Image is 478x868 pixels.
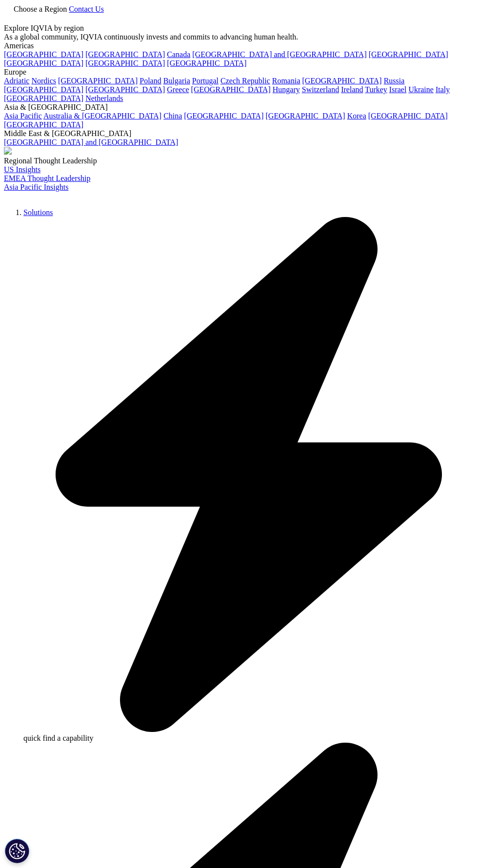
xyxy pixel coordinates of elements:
[302,85,339,94] a: Switzerland
[85,94,123,102] a: Netherlands
[4,50,83,59] a: [GEOGRAPHIC_DATA]
[69,5,104,13] a: Contact Us
[167,85,189,94] a: Greece
[4,129,474,138] div: Middle East & [GEOGRAPHIC_DATA]
[4,157,474,165] div: Regional Thought Leadership
[4,147,12,155] img: 2093_analyzing-data-using-big-screen-display-and-laptop.png
[43,112,161,120] a: Australia & [GEOGRAPHIC_DATA]
[436,85,450,94] a: Italy
[408,85,434,94] a: Ukraine
[23,734,94,742] span: quick find a capability
[4,24,474,33] div: Explore IQVIA by region
[4,120,83,129] a: [GEOGRAPHIC_DATA]
[5,839,29,863] button: Definições de cookies
[272,77,300,85] a: Romania
[368,112,448,120] a: [GEOGRAPHIC_DATA]
[389,85,407,94] a: Israel
[4,41,474,50] div: Americas
[4,94,83,102] a: [GEOGRAPHIC_DATA]
[369,50,448,59] a: [GEOGRAPHIC_DATA]
[163,112,182,120] a: China
[192,77,219,85] a: Portugal
[4,59,83,67] a: [GEOGRAPHIC_DATA]
[85,59,165,67] a: [GEOGRAPHIC_DATA]
[266,112,345,120] a: [GEOGRAPHIC_DATA]
[4,174,90,182] a: EMEA Thought Leadership
[302,77,382,85] a: [GEOGRAPHIC_DATA]
[365,85,387,94] a: Turkey
[139,77,161,85] a: Poland
[347,112,366,120] a: Korea
[4,33,474,41] div: As a global community, IQVIA continuously invests and commits to advancing human health.
[23,208,53,217] a: Solutions
[14,5,67,13] span: Choose a Region
[85,85,165,94] a: [GEOGRAPHIC_DATA]
[273,85,300,94] a: Hungary
[163,77,190,85] a: Bulgaria
[192,50,366,59] a: [GEOGRAPHIC_DATA] and [GEOGRAPHIC_DATA]
[384,77,405,85] a: Russia
[4,112,42,120] a: Asia Pacific
[85,50,165,59] a: [GEOGRAPHIC_DATA]
[220,77,270,85] a: Czech Republic
[4,103,474,112] div: Asia & [GEOGRAPHIC_DATA]
[4,77,29,85] a: Adriatic
[167,50,190,59] a: Canada
[4,165,40,174] a: US Insights
[167,59,246,67] a: [GEOGRAPHIC_DATA]
[4,183,68,191] a: Asia Pacific Insights
[58,77,138,85] a: [GEOGRAPHIC_DATA]
[184,112,263,120] a: [GEOGRAPHIC_DATA]
[4,138,178,146] a: [GEOGRAPHIC_DATA] and [GEOGRAPHIC_DATA]
[31,77,56,85] a: Nordics
[4,68,474,77] div: Europe
[191,85,271,94] a: [GEOGRAPHIC_DATA]
[341,85,363,94] a: Ireland
[4,85,83,94] a: [GEOGRAPHIC_DATA]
